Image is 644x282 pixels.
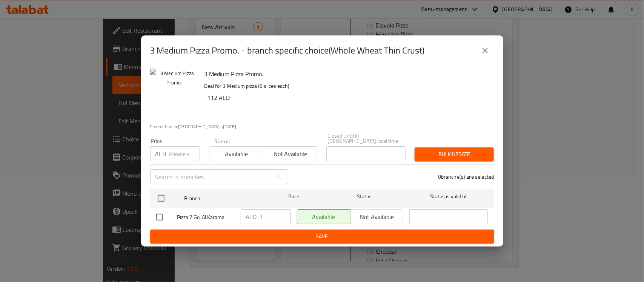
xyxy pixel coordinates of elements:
[325,192,403,201] span: Status
[421,150,488,159] span: Bulk update
[415,147,494,161] button: Bulk update
[155,149,166,158] p: AED
[150,169,271,184] input: Search in branches
[204,81,488,91] p: Deal for 3 Medium pizza (8 slices each)
[269,192,319,201] span: Price
[169,146,200,161] input: Please enter price
[476,41,494,60] button: close
[209,146,263,161] button: Available
[204,69,488,79] h6: 3 Medium Pizza Promo.
[260,209,291,224] input: Please enter price
[177,213,235,222] span: Pizza 2 Go, Al Karama
[150,123,494,130] p: Current time in [GEOGRAPHIC_DATA] is [DATE]
[150,44,425,57] h2: 3 Medium Pizza Promo. - branch specific choice(Whole Wheat Thin Crust)
[266,149,314,159] span: Not available
[207,92,488,103] h6: 112 AED
[438,173,494,181] p: 0 branche(s) are selected
[263,146,317,161] button: Not available
[150,69,198,117] img: 3 Medium Pizza Promo.
[246,212,257,221] p: AED
[212,149,260,159] span: Available
[409,192,488,201] span: Status is valid till
[184,194,263,203] span: Branch
[156,232,488,241] span: Save
[150,230,494,244] button: Save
